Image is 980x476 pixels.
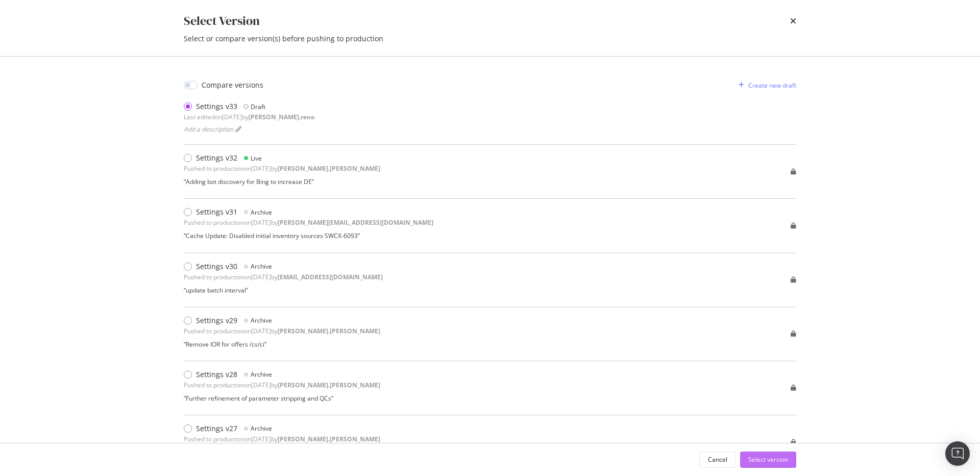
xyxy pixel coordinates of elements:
[184,381,380,389] div: Pushed to production on [DATE] by
[251,262,272,271] div: Archive
[748,81,796,90] div: Create new draft
[184,125,233,134] span: Add a description
[184,231,433,240] div: “ Cache Update: Disabled initial inventory sources SWCX-6093 ”
[196,369,237,380] div: Settings v28
[251,316,272,325] div: Archive
[251,102,265,111] div: Draft
[184,435,380,443] div: Pushed to production on [DATE] by
[740,452,796,468] button: Select version
[251,208,272,217] div: Archive
[251,154,262,163] div: Live
[734,77,796,93] button: Create new draft
[278,435,380,443] b: [PERSON_NAME].[PERSON_NAME]
[945,441,970,466] div: Open Intercom Messenger
[278,273,383,281] b: [EMAIL_ADDRESS][DOMAIN_NAME]
[196,207,237,217] div: Settings v31
[184,164,380,173] div: Pushed to production on [DATE] by
[184,113,314,121] div: Last edited on [DATE] by
[196,261,237,272] div: Settings v30
[278,381,380,389] b: [PERSON_NAME].[PERSON_NAME]
[196,424,237,434] div: Settings v27
[790,12,796,30] div: times
[249,113,314,121] b: [PERSON_NAME].reno
[699,452,736,468] button: Cancel
[196,153,237,163] div: Settings v32
[251,370,272,379] div: Archive
[184,340,380,349] div: “ Remove IOR for offers /cs/ci ”
[708,455,727,464] div: Cancel
[184,286,383,295] div: “ update batch interval ”
[184,327,380,335] div: Pushed to production on [DATE] by
[196,315,237,326] div: Settings v29
[184,394,380,403] div: “ Further refinement of parameter stripping and QCs ”
[251,424,272,433] div: Archive
[278,327,380,335] b: [PERSON_NAME].[PERSON_NAME]
[278,164,380,173] b: [PERSON_NAME].[PERSON_NAME]
[202,80,263,90] div: Compare versions
[184,34,796,44] div: Select or compare version(s) before pushing to production
[184,177,380,186] div: “ Adding bot discovery for Bing to increase DE ”
[184,218,433,227] div: Pushed to production on [DATE] by
[278,218,433,227] b: [PERSON_NAME][EMAIL_ADDRESS][DOMAIN_NAME]
[748,455,788,464] div: Select version
[184,273,383,281] div: Pushed to production on [DATE] by
[184,12,260,30] div: Select Version
[196,101,237,112] div: Settings v33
